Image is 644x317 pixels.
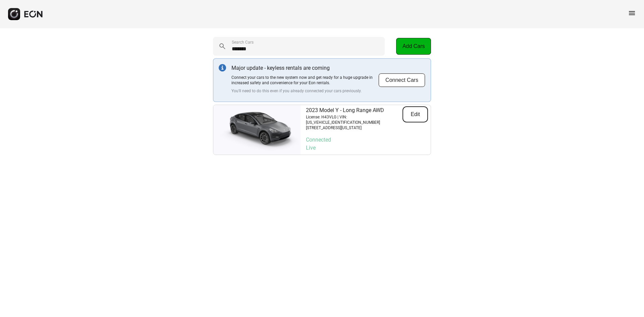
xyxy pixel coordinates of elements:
[396,38,431,55] button: Add Cars
[306,136,428,144] p: Connected
[232,40,254,45] label: Search Cars
[378,73,425,87] button: Connect Cars
[306,144,428,152] p: Live
[213,108,301,152] img: car
[231,64,378,72] p: Major update - keyless rentals are coming
[219,64,226,71] img: info
[231,75,378,86] p: Connect your cars to the new system now and get ready for a huge upgrade in increased safety and ...
[306,114,402,125] p: License: H43VLG | VIN: [US_VEHICLE_IDENTIFICATION_NUMBER]
[402,106,428,122] button: Edit
[306,125,402,130] p: [STREET_ADDRESS][US_STATE]
[628,9,636,17] span: menu
[306,106,402,114] p: 2023 Model Y - Long Range AWD
[231,88,378,94] p: You'll need to do this even if you already connected your cars previously.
